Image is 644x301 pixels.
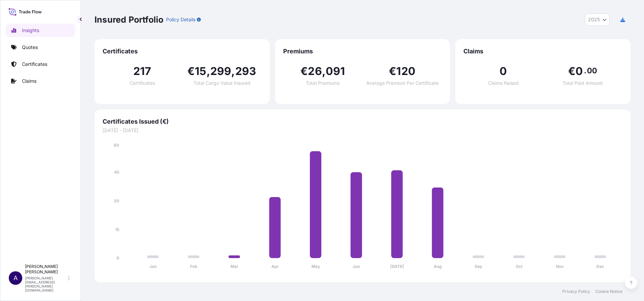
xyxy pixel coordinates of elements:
[22,27,39,34] p: Insights
[575,66,583,77] span: 0
[595,289,622,294] a: Cookie Notice
[308,66,322,77] span: 26
[584,68,586,73] span: .
[207,66,210,77] span: ,
[271,264,279,269] tspan: Apr
[235,66,257,77] span: 293
[195,66,206,77] span: 15
[6,57,75,71] a: Certificates
[187,66,195,77] span: €
[25,276,67,292] p: [PERSON_NAME][EMAIL_ADDRESS][PERSON_NAME][DOMAIN_NAME]
[300,66,308,77] span: €
[475,264,482,269] tspan: Sep
[14,275,18,281] span: A
[326,66,345,77] span: 091
[588,16,600,23] span: 2025
[115,227,119,232] tspan: 15
[562,81,603,85] span: Total Paid Amount
[434,264,442,269] tspan: Aug
[562,289,590,294] a: Privacy Policy
[25,264,67,275] p: [PERSON_NAME] [PERSON_NAME]
[22,61,47,68] p: Certificates
[103,127,622,134] span: [DATE] - [DATE]
[166,16,195,23] p: Policy Details
[6,74,75,88] a: Claims
[6,41,75,54] a: Quotes
[22,44,38,51] p: Quotes
[568,66,575,77] span: €
[322,66,326,77] span: ,
[95,14,163,25] p: Insured Portfolio
[133,66,152,77] span: 217
[463,47,622,55] span: Claims
[396,66,415,77] span: 120
[193,81,250,85] span: Total Cargo Value Insured
[114,143,119,148] tspan: 60
[190,264,197,269] tspan: Feb
[312,264,320,269] tspan: May
[103,118,622,126] span: Certificates Issued (€)
[488,81,519,85] span: Claims Raised
[22,78,36,84] p: Claims
[556,264,564,269] tspan: Nov
[114,170,119,175] tspan: 45
[150,264,157,269] tspan: Jan
[516,264,523,269] tspan: Oct
[114,198,119,203] tspan: 30
[231,264,238,269] tspan: Mar
[103,47,262,55] span: Certificates
[116,255,119,260] tspan: 0
[596,264,604,269] tspan: Dec
[587,68,597,73] span: 00
[353,264,360,269] tspan: Jun
[500,66,507,77] span: 0
[231,66,235,77] span: ,
[366,81,438,85] span: Average Premium Per Certificate
[130,81,155,85] span: Certificates
[585,14,610,26] button: Year Selector
[306,81,340,85] span: Total Premiums
[390,264,404,269] tspan: [DATE]
[389,66,396,77] span: €
[210,66,232,77] span: 299
[283,47,442,55] span: Premiums
[6,24,75,37] a: Insights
